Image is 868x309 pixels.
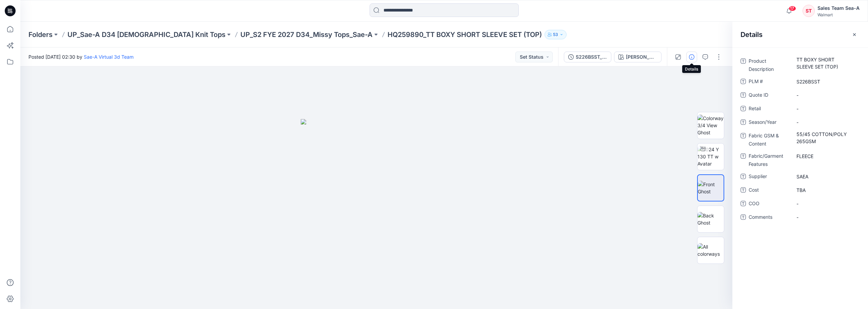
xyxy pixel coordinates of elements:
span: Comments [749,213,789,223]
p: 53 [553,31,558,38]
img: Colorway 3/4 View Ghost [697,115,724,136]
img: 2024 Y 130 TT w Avatar [697,146,724,167]
div: S226BSST_FULL COLORWAYS [576,53,607,61]
p: HQ259890_TT BOXY SHORT SLEEVE SET (TOP) [388,30,542,39]
img: Back Ghost [697,212,724,226]
a: Sae-A Virtual 3d Team [84,54,134,60]
span: - [796,92,855,99]
span: - [796,105,855,112]
a: UP_Sae-A D34 [DEMOGRAPHIC_DATA] Knit Tops [67,30,225,39]
span: Season/Year [749,118,789,128]
span: PLM # [749,77,789,87]
button: Details [686,52,697,62]
a: UP_S2 FYE 2027 D34_Missy Tops_Sae-A [240,30,373,39]
span: COO [749,199,789,209]
div: ST [803,5,815,17]
span: 17 [789,6,796,11]
span: - [796,200,855,207]
div: Sales Team Sea-A [817,4,860,12]
span: TBA [796,187,855,194]
span: 55/45 COTTON/POLY 265GSM [796,131,855,145]
span: Supplier [749,172,789,182]
button: S226BSST_FULL COLORWAYS [564,52,611,62]
span: TT BOXY SHORT SLEEVE SET (TOP) [796,56,855,70]
button: [PERSON_NAME] [614,52,662,62]
div: Walmart [817,12,860,17]
span: SAEA [796,173,855,180]
button: 53 [545,30,567,39]
span: - [796,214,855,221]
img: All colorways [697,243,724,257]
span: Fabric/Garment Features [749,152,789,168]
span: Fabric GSM & Content [749,132,789,148]
a: Folders [28,30,53,39]
span: Quote ID [749,91,789,100]
div: ROSE DE FLAMANT [626,53,657,61]
span: S226BSST [796,78,855,85]
span: Posted [DATE] 02:30 by [28,53,134,60]
span: Retail [749,104,789,114]
span: - [796,119,855,126]
img: Front Ghost [698,181,724,195]
span: Cost [749,186,789,195]
h2: Details [741,31,763,39]
span: Product Description [749,57,789,73]
span: FLEECE [796,153,855,160]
